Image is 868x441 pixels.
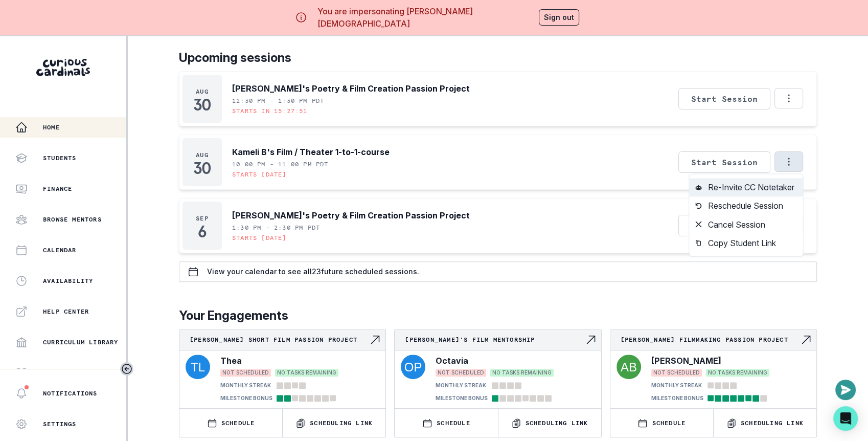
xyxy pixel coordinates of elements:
[220,369,271,377] span: NOT SCHEDULED
[196,87,209,96] p: Aug
[232,107,308,115] p: Starts in 15:27:51
[232,234,287,242] p: Starts [DATE]
[179,306,817,325] p: Your Engagements
[198,227,207,237] p: 6
[678,88,770,109] button: Start Session
[498,409,601,437] button: Scheduling Link
[678,151,770,173] button: Start Session
[401,355,425,379] img: svg
[36,59,90,76] img: Curious Cardinals Logo
[196,151,209,159] p: Aug
[436,355,468,367] p: Octavia
[621,336,800,344] p: [PERSON_NAME] Filmmaking Passion Project
[232,146,390,158] p: Kameli B's Film / Theater 1-to-1-course
[193,163,211,173] p: 30
[220,394,272,402] p: MILESTONE BONUS
[774,151,803,172] button: Options
[43,277,93,285] p: Availability
[120,362,133,376] button: Toggle sidebar
[220,382,271,389] p: MONTHLY STREAK
[539,9,579,26] button: Sign out
[616,355,641,379] img: svg
[207,268,419,276] p: View your calendar to see all 23 future scheduled sessions.
[437,419,470,427] p: SCHEDULE
[651,355,721,367] p: [PERSON_NAME]
[436,394,488,402] p: MILESTONE BONUS
[43,420,77,428] p: Settings
[610,329,816,404] a: [PERSON_NAME] Filmmaking Passion ProjectNavigate to engagement page[PERSON_NAME]NOT SCHEDULEDNO T...
[714,409,816,437] button: Scheduling Link
[395,409,497,437] button: SCHEDULE
[43,307,89,316] p: Help Center
[490,369,554,377] span: NO TASKS REMAINING
[43,338,119,346] p: Curriculum Library
[585,334,597,346] svg: Navigate to engagement page
[369,334,381,346] svg: Navigate to engagement page
[833,406,858,431] div: Open Intercom Messenger
[310,419,373,427] p: Scheduling Link
[275,369,338,377] span: NO TASKS REMAINING
[232,97,324,105] p: 12:30 PM - 1:30 PM PDT
[220,355,242,367] p: Thea
[196,214,209,223] p: Sep
[436,382,486,389] p: MONTHLY STREAK
[706,369,769,377] span: NO TASKS REMAINING
[526,419,588,427] p: Scheduling Link
[436,369,486,377] span: NOT SCHEDULED
[221,419,255,427] p: SCHEDULE
[317,5,535,30] p: You are impersonating [PERSON_NAME][DEMOGRAPHIC_DATA]
[610,409,713,437] button: SCHEDULE
[651,382,702,389] p: MONTHLY STREAK
[179,49,817,67] p: Upcoming sessions
[232,170,287,179] p: Starts [DATE]
[283,409,385,437] button: Scheduling Link
[800,334,812,346] svg: Navigate to engagement page
[835,380,856,400] button: Open or close messaging widget
[678,215,770,236] button: Start Session
[651,394,703,402] p: MILESTONE BONUS
[179,329,385,404] a: [PERSON_NAME] Short Film Passion ProjectNavigate to engagement pageTheaNOT SCHEDULEDNO TASKS REMA...
[651,369,702,377] span: NOT SCHEDULED
[43,246,77,254] p: Calendar
[395,329,601,404] a: [PERSON_NAME]'s Film MentorshipNavigate to engagement pageOctaviaNOT SCHEDULEDNO TASKS REMAININGM...
[43,123,60,131] p: Home
[43,185,72,193] p: Finance
[186,355,210,379] img: svg
[232,160,329,168] p: 10:00 PM - 11:00 PM PDT
[232,224,320,232] p: 1:30 PM - 2:30 PM PDT
[741,419,804,427] p: Scheduling Link
[232,209,470,222] p: [PERSON_NAME]'s Poetry & Film Creation Passion Project
[774,88,803,108] button: Options
[43,215,102,224] p: Browse Mentors
[190,336,369,344] p: [PERSON_NAME] Short Film Passion Project
[43,154,77,162] p: Students
[652,419,686,427] p: SCHEDULE
[232,82,470,95] p: [PERSON_NAME]'s Poetry & Film Creation Passion Project
[193,100,211,110] p: 30
[405,336,584,344] p: [PERSON_NAME]'s Film Mentorship
[43,389,98,398] p: Notifications
[179,409,282,437] button: SCHEDULE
